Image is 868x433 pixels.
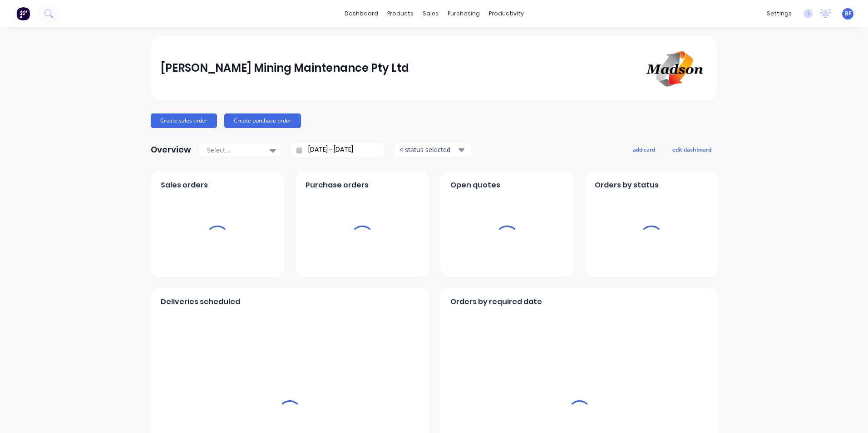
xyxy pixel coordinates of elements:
div: [PERSON_NAME] Mining Maintenance Pty Ltd [161,59,409,77]
span: Open quotes [450,180,500,191]
div: purchasing [443,7,484,20]
div: sales [418,7,443,20]
button: 4 status selected [395,143,472,157]
button: add card [627,143,661,155]
span: BF [845,10,851,18]
div: productivity [484,7,528,20]
span: Sales orders [161,180,208,191]
button: edit dashboard [666,143,717,155]
div: Overview [151,141,191,159]
div: settings [762,7,796,20]
button: Create sales order [151,113,217,128]
span: Orders by status [595,180,659,191]
div: products [383,7,418,20]
a: dashboard [340,7,383,20]
div: 4 status selected [399,145,457,154]
span: Orders by required date [450,296,542,307]
span: Purchase orders [306,180,369,191]
img: Madson Mining Maintenance Pty Ltd [644,47,707,89]
img: Factory [16,7,30,20]
span: Deliveries scheduled [161,296,240,307]
button: Create purchase order [224,113,301,128]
